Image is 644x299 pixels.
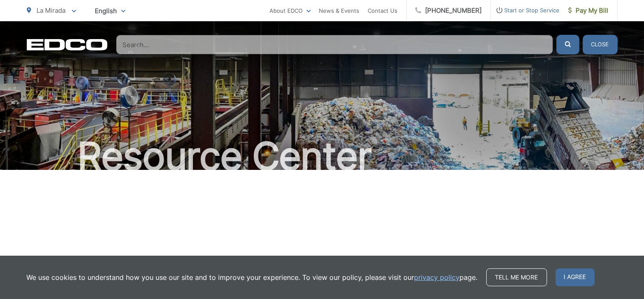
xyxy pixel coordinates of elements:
button: Close [583,35,618,54]
a: Tell me more [486,268,547,286]
a: About EDCO [270,6,311,16]
a: EDCD logo. Return to the homepage. [27,39,108,51]
span: I agree [556,268,595,286]
p: We use cookies to understand how you use our site and to improve your experience. To view our pol... [27,272,478,282]
a: News & Events [319,6,360,16]
span: Pay My Bill [568,6,609,16]
span: English [89,3,132,18]
a: Contact Us [368,6,398,16]
button: Submit the search query. [556,35,579,54]
h1: Resource Center [27,135,618,178]
span: La Mirada [37,6,66,14]
a: privacy policy [414,272,460,282]
input: Search [116,35,553,54]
